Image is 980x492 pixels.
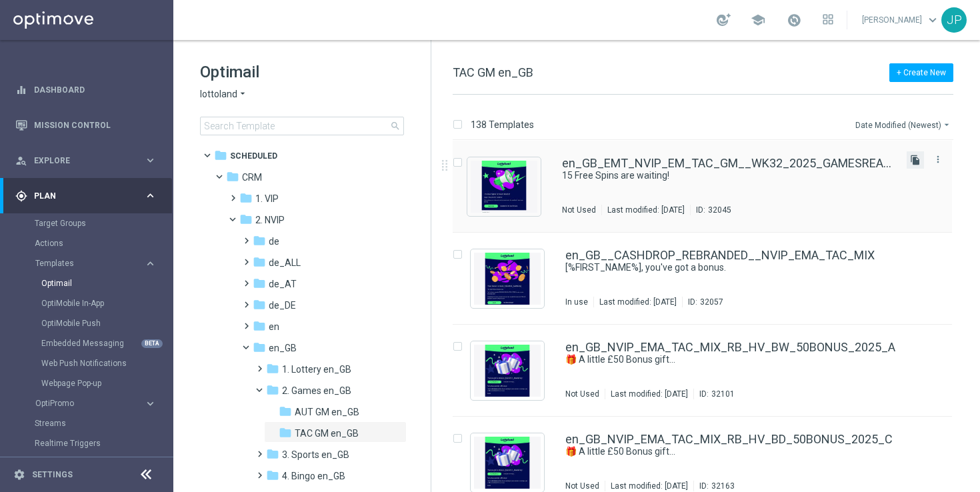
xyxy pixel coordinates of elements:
[854,117,953,133] button: Date Modified (Newest)arrow_drop_down
[253,234,266,247] i: folder
[15,155,27,167] i: person_search
[269,278,297,290] span: de_AT
[35,433,172,453] div: Realtime Triggers
[690,205,731,215] div: ID:
[282,385,351,397] span: 2. Games en_GB
[200,88,248,101] button: lottoland arrow_drop_down
[41,273,172,293] div: Optimail
[15,120,157,131] button: Mission Control
[565,297,588,307] div: In use
[910,155,921,165] i: file_copy
[565,341,895,353] a: en_GB_NVIP_EMA_TAC_MIX_RB_HV_BW_50BONUS_2025_A
[255,214,285,226] span: 2. NVIP
[41,293,172,313] div: OptiMobile In-App
[700,297,723,307] div: 32057
[269,321,279,333] span: en
[925,13,940,27] span: keyboard_arrow_down
[565,353,865,366] a: 🎁 A little £50 Bonus gift...
[15,72,157,107] div: Dashboard
[933,154,943,165] i: more_vert
[279,405,292,418] i: folder
[41,278,139,289] a: Optimail
[41,318,139,329] a: OptiMobile Push
[35,213,172,233] div: Target Groups
[35,398,157,409] button: OptiPromo keyboard_arrow_right
[693,481,735,491] div: ID:
[200,117,404,135] input: Search Template
[605,481,693,491] div: Last modified: [DATE]
[931,151,945,167] button: more_vert
[253,298,266,311] i: folder
[266,362,279,375] i: folder
[565,249,875,261] a: en_GB__CASHDROP_REBRANDED__NVIP_EMA_TAC_MIX
[907,151,924,169] button: file_copy
[751,13,765,27] span: school
[279,426,292,439] i: folder
[35,258,157,269] button: Templates keyboard_arrow_right
[41,373,172,393] div: Webpage Pop-up
[15,190,27,202] i: gps_fixed
[15,107,157,143] div: Mission Control
[144,257,157,270] i: keyboard_arrow_right
[602,205,690,215] div: Last modified: [DATE]
[605,389,693,399] div: Last modified: [DATE]
[230,150,277,162] span: Scheduled
[565,445,865,458] a: 🎁 A little £50 Bonus gift...
[13,469,25,481] i: settings
[15,155,157,166] button: person_search Explore keyboard_arrow_right
[565,261,865,274] a: [%FIRST_NAME%], you've got a bonus.
[226,170,239,183] i: folder
[41,358,139,369] a: Web Push Notifications
[35,238,139,249] a: Actions
[565,389,599,399] div: Not Used
[269,257,301,269] span: de_ALL
[474,437,541,489] img: 32163.jpeg
[253,255,266,269] i: folder
[214,149,227,162] i: folder
[255,193,279,205] span: 1. VIP
[594,297,682,307] div: Last modified: [DATE]
[565,445,896,458] div: 🎁 A little £50 Bonus gift...
[266,469,279,482] i: folder
[34,192,144,200] span: Plan
[41,313,172,333] div: OptiMobile Push
[295,427,359,439] span: TAC GM en_GB
[35,399,131,407] span: OptiPromo
[15,84,27,96] i: equalizer
[15,155,144,167] div: Explore
[35,218,139,229] a: Target Groups
[269,342,297,354] span: en_GB
[269,235,279,247] span: de
[711,481,735,491] div: 32163
[453,65,533,79] span: TAC GM en_GB
[565,433,893,445] a: en_GB_NVIP_EMA_TAC_MIX_RB_HV_BD_50BONUS_2025_C
[35,413,172,433] div: Streams
[562,169,865,182] a: 15 Free Spins are waiting!
[35,253,172,393] div: Templates
[253,319,266,333] i: folder
[41,333,172,353] div: Embedded Messaging
[35,233,172,253] div: Actions
[237,88,248,101] i: arrow_drop_down
[941,7,967,33] div: JP
[34,107,157,143] a: Mission Control
[565,261,896,274] div: [%FIRST_NAME%], you've got a bonus.
[266,383,279,397] i: folder
[15,191,157,201] button: gps_fixed Plan keyboard_arrow_right
[15,85,157,95] button: equalizer Dashboard
[562,157,896,169] a: en_GB_EMT_NVIP_EM_TAC_GM__WK32_2025_GAMESREACT_GEM_ROCKS_OPTI
[35,438,139,449] a: Realtime Triggers
[253,341,266,354] i: folder
[565,481,599,491] div: Not Used
[200,61,404,83] h1: Optimail
[41,378,139,389] a: Webpage Pop-up
[141,339,163,348] div: BETA
[682,297,723,307] div: ID:
[941,119,952,130] i: arrow_drop_down
[474,253,541,305] img: 32057.jpeg
[282,449,349,461] span: 3. Sports en_GB
[295,406,359,418] span: AUT GM en_GB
